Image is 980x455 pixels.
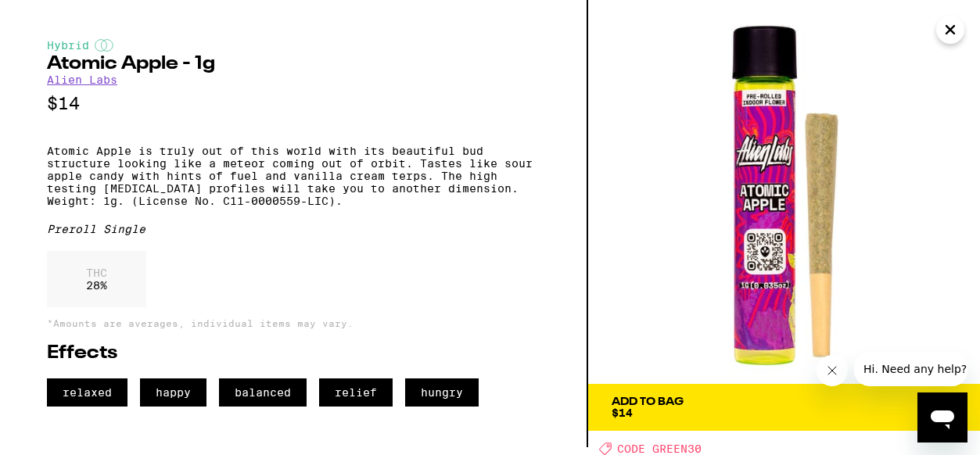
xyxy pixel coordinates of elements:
span: hungry [405,378,479,407]
div: 28 % [47,251,146,307]
a: Alien Labs [47,73,117,86]
h2: Effects [47,344,540,363]
img: hybridColor.svg [95,39,113,52]
iframe: Message from company [854,352,967,386]
div: Add To Bag [612,396,684,407]
button: Close [936,16,964,44]
span: CODE GREEN30 [617,442,702,455]
span: relief [319,378,393,407]
div: Preroll Single [47,223,540,235]
button: Add To Bag$14 [588,384,980,431]
span: $14 [612,407,633,419]
p: Atomic Apple is truly out of this world with its beautiful bud structure looking like a meteor co... [47,145,540,207]
iframe: Close message [817,355,848,386]
span: happy [140,378,206,407]
div: Hybrid [47,39,540,52]
span: relaxed [47,378,127,407]
p: $14 [47,94,540,113]
iframe: Button to launch messaging window [917,392,967,442]
h2: Atomic Apple - 1g [47,55,540,73]
span: balanced [219,378,307,407]
p: *Amounts are averages, individual items may vary. [47,318,540,328]
p: THC [86,267,107,279]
